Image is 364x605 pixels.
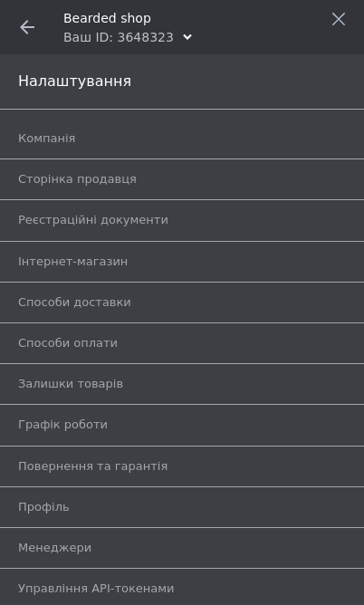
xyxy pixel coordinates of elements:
a: Графік роботи [18,409,355,440]
span: Інтернет-магазин [18,254,128,270]
span: Графік роботи [18,417,108,433]
a: Способи оплати [18,328,355,359]
a: Повернення та гарантія [18,451,355,482]
span: Профіль [18,499,70,515]
a: Профіль [18,492,355,523]
span: Менеджери [18,540,91,556]
a: Управління API-токенами [18,573,355,604]
span: Способи оплати [18,335,118,351]
div: Ваш ID: 3648323 [63,28,174,46]
span: Повернення та гарантія [18,458,168,475]
a: Сторінка продавця [18,164,355,195]
span: Залишки товарів [18,376,123,392]
a: Компанія [18,123,355,154]
a: Реєстраційні документи [18,205,355,235]
a: Способи доставки [18,287,355,318]
span: Сторінка продавця [18,171,137,187]
a: Інтернет-магазин [18,246,355,277]
span: Компанія [18,130,75,147]
span: Способи доставки [18,294,131,311]
a: Залишки товарів [18,369,355,399]
span: Управління API-токенами [18,581,175,597]
a: Менеджери [18,533,355,563]
span: Реєстраційні документи [18,212,168,228]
